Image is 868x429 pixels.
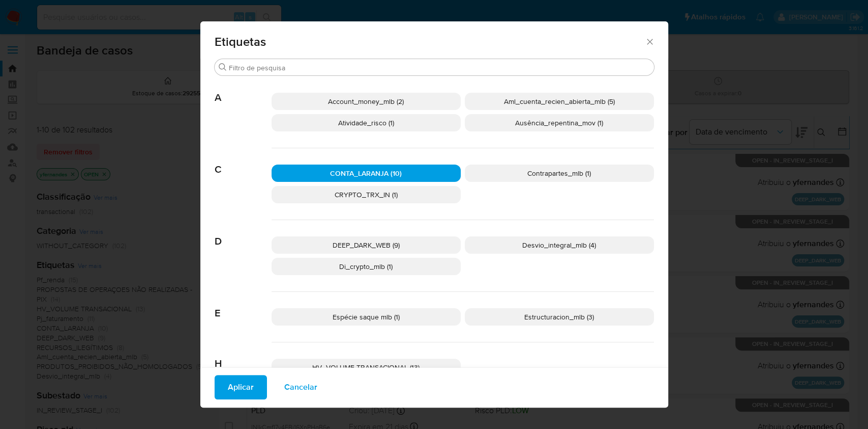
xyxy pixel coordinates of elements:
[527,168,591,178] span: Contrapartes_mlb (1)
[215,375,267,399] button: Aplicar
[515,118,603,128] span: Ausência_repentina_mov (1)
[465,308,654,326] div: Estructuracion_mlb (3)
[645,37,654,46] button: Fechar
[272,114,461,131] div: Atividade_risco (1)
[339,261,393,272] span: Di_crypto_mlb (1)
[272,93,461,110] div: Account_money_mlb (2)
[335,190,398,200] span: CRYPTO_TRX_IN (1)
[215,220,272,248] span: D
[333,312,400,322] span: Espécie saque mlb (1)
[522,240,596,250] span: Desvio_integral_mlb (4)
[272,236,461,254] div: DEEP_DARK_WEB (9)
[328,96,404,106] span: Account_money_mlb (2)
[524,312,594,322] span: Estructuracion_mlb (3)
[338,118,394,128] span: Atividade_risco (1)
[228,376,254,398] span: Aplicar
[333,240,400,250] span: DEEP_DARK_WEB (9)
[219,63,227,71] button: Buscar
[272,359,461,376] div: HV_VOLUME TRANSACIONAL (13)
[272,308,461,326] div: Espécie saque mlb (1)
[465,114,654,131] div: Ausência_repentina_mov (1)
[465,165,654,182] div: Contrapartes_mlb (1)
[215,36,645,48] span: Etiquetas
[465,236,654,254] div: Desvio_integral_mlb (4)
[272,186,461,203] div: CRYPTO_TRX_IN (1)
[504,96,615,106] span: Aml_cuenta_recien_abierta_mlb (5)
[284,376,317,398] span: Cancelar
[215,292,272,319] span: E
[229,63,650,72] input: Filtro de pesquisa
[272,165,461,182] div: CONTA_LARANJA (10)
[272,258,461,275] div: Di_crypto_mlb (1)
[215,148,272,176] span: C
[271,375,331,399] button: Cancelar
[312,362,420,372] span: HV_VOLUME TRANSACIONAL (13)
[330,168,402,178] span: CONTA_LARANJA (10)
[465,93,654,110] div: Aml_cuenta_recien_abierta_mlb (5)
[215,342,272,370] span: H
[215,76,272,104] span: A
